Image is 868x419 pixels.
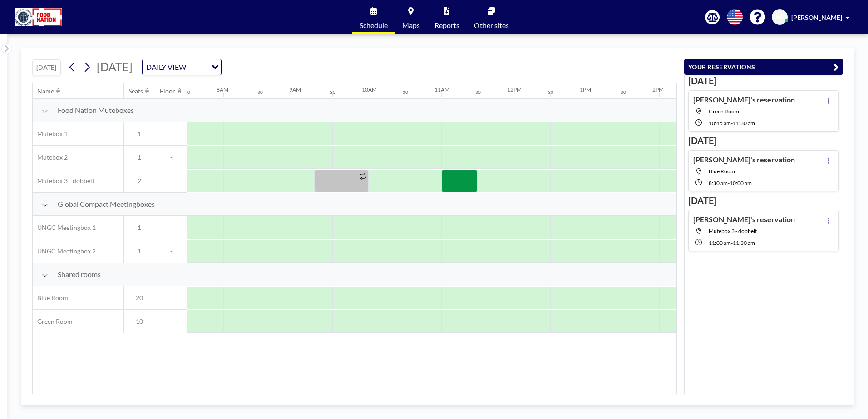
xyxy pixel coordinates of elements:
div: 30 [621,89,626,95]
span: Schedule [360,22,388,29]
h4: [PERSON_NAME]'s reservation [693,155,795,164]
span: - [155,130,187,138]
div: 30 [548,89,553,95]
span: 11:30 AM [733,239,755,246]
span: - [155,317,187,326]
span: 11:00 AM [709,239,731,246]
div: 8AM [217,86,228,93]
div: Search for option [143,59,221,75]
button: [DATE] [32,59,61,75]
span: - [731,239,733,246]
span: 10:45 AM [709,120,731,127]
div: 2PM [652,86,664,93]
span: Other sites [474,22,509,29]
span: UNGC Meetingbox 1 [33,224,96,232]
div: Name [37,87,54,95]
img: organization-logo [15,8,62,26]
span: Maps [402,22,420,29]
span: 10:00 AM [730,180,752,186]
div: Floor [160,87,175,95]
h3: [DATE] [688,75,839,87]
span: 2 [124,177,155,185]
h3: [DATE] [688,135,839,146]
div: 11AM [434,86,449,93]
span: [DATE] [97,60,133,73]
div: Seats [128,87,143,95]
span: Mutebox 2 [33,153,68,161]
span: Mutebox 1 [33,130,68,138]
div: 30 [403,89,408,95]
div: 30 [257,89,263,95]
span: - [155,177,187,185]
span: 1 [124,224,155,232]
span: DAILY VIEW [144,61,188,73]
span: - [728,180,730,186]
div: 12PM [507,86,522,93]
div: 30 [475,89,481,95]
span: Reports [434,22,459,29]
span: 1 [124,130,155,138]
span: - [155,153,187,161]
span: 10 [124,317,155,326]
button: YOUR RESERVATIONS [684,59,843,75]
span: 1 [124,247,155,255]
span: Blue Room [33,294,68,302]
h3: [DATE] [688,195,839,206]
span: - [155,294,187,302]
span: - [155,247,187,255]
div: 1PM [580,86,591,93]
span: 8:30 AM [709,180,728,186]
input: Search for option [189,61,206,73]
span: 11:30 AM [733,120,755,127]
span: Mutebox 3 - dobbelt [709,228,757,234]
span: - [731,120,733,127]
h4: [PERSON_NAME]'s reservation [693,95,795,104]
h4: [PERSON_NAME]'s reservation [693,215,795,224]
span: NC [775,13,784,21]
div: 30 [330,89,335,95]
span: Mutebox 3 - dobbelt [33,177,94,185]
div: 10AM [362,86,377,93]
span: [PERSON_NAME] [791,14,842,21]
span: Green Room [709,108,739,115]
span: Shared rooms [58,270,101,279]
span: Green Room [33,317,73,326]
span: 1 [124,153,155,161]
span: - [155,224,187,232]
span: UNGC Meetingbox 2 [33,247,96,255]
span: Global Compact Meetingboxes [58,200,155,209]
div: 9AM [289,86,301,93]
span: Blue Room [709,168,735,175]
div: 30 [185,89,190,95]
span: Food Nation Muteboxes [58,106,134,115]
span: 20 [124,294,155,302]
